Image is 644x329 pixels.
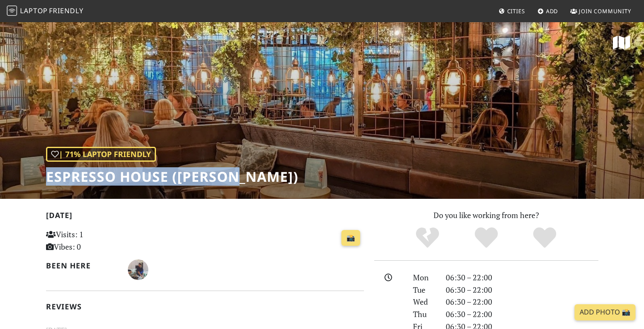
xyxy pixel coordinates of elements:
[408,296,440,308] div: Wed
[46,228,145,253] p: Visits: 1 Vibes: 0
[7,4,84,19] a: LaptopFriendly LaptopFriendly
[441,284,604,296] div: 06:30 – 22:00
[441,271,604,284] div: 06:30 – 22:00
[7,6,17,16] img: LaptopFriendly
[534,3,562,19] a: Add
[457,226,516,250] div: Yes
[341,230,360,246] a: 📸
[46,211,364,223] h2: [DATE]
[128,259,148,280] img: 4473-perry.jpg
[128,264,148,274] span: Perry Mitchell
[408,308,440,320] div: Thu
[374,209,598,221] p: Do you like working from here?
[20,6,48,15] span: Laptop
[546,7,558,15] span: Add
[441,308,604,320] div: 06:30 – 22:00
[408,284,440,296] div: Tue
[441,296,604,308] div: 06:30 – 22:00
[398,226,457,250] div: No
[495,3,528,19] a: Cities
[579,7,631,15] span: Join Community
[567,3,635,19] a: Join Community
[46,169,298,185] h1: Espresso House ([PERSON_NAME])
[46,147,156,162] div: | 71% Laptop Friendly
[408,271,440,284] div: Mon
[46,302,364,311] h2: Reviews
[507,7,525,15] span: Cities
[49,6,83,15] span: Friendly
[46,261,118,270] h2: Been here
[515,226,574,250] div: Definitely!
